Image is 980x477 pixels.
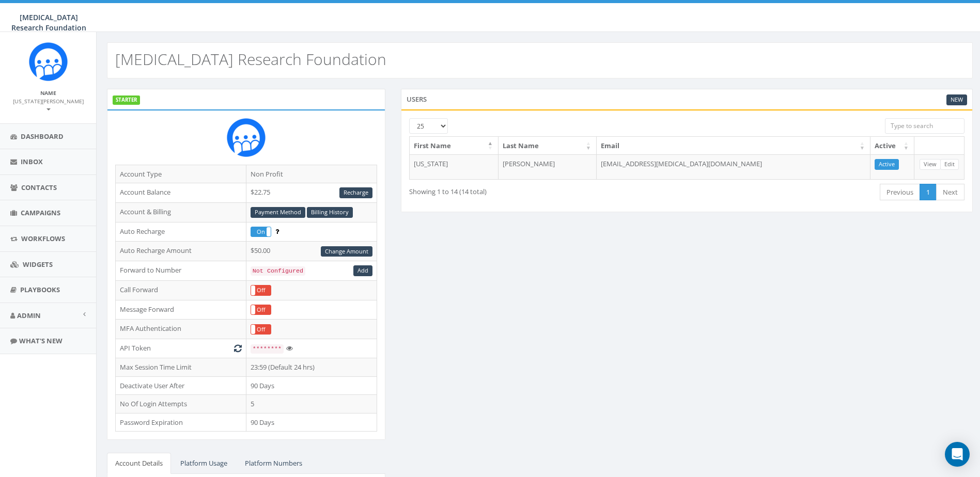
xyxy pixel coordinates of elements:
[19,336,63,345] span: What's New
[116,320,246,339] td: MFA Authentication
[251,305,271,315] div: OnOff
[880,184,920,201] a: Previous
[875,159,899,170] a: Active
[116,165,246,183] td: Account Type
[116,300,246,320] td: Message Forward
[17,311,41,320] span: Admin
[116,183,246,203] td: Account Balance
[11,12,86,33] span: [MEDICAL_DATA] Research Foundation
[945,442,970,467] div: Open Intercom Messenger
[13,98,84,113] small: [US_STATE][PERSON_NAME]
[116,376,246,395] td: Deactivate User After
[410,137,499,155] th: First Name: activate to sort column descending
[116,222,246,242] td: Auto Recharge
[40,89,56,97] small: Name
[946,94,967,105] a: New
[920,184,937,201] a: 1
[499,154,597,179] td: [PERSON_NAME]
[251,207,305,218] a: Payment Method
[410,154,499,179] td: [US_STATE]
[172,453,236,474] a: Platform Usage
[307,207,353,218] a: Billing History
[116,202,246,222] td: Account & Billing
[246,242,377,261] td: $50.00
[116,413,246,432] td: Password Expiration
[251,227,271,237] div: OnOff
[234,345,242,352] i: Generate New Token
[246,376,377,395] td: 90 Days
[21,208,60,217] span: Campaigns
[936,184,965,201] a: Next
[116,261,246,281] td: Forward to Number
[21,132,64,141] span: Dashboard
[339,187,372,198] a: Recharge
[246,165,377,183] td: Non Profit
[246,413,377,432] td: 90 Days
[227,118,266,157] img: Rally_Corp_Icon.png
[237,453,310,474] a: Platform Numbers
[116,242,246,261] td: Auto Recharge Amount
[246,358,377,376] td: 23:59 (Default 24 hrs)
[940,159,959,170] a: Edit
[920,159,941,170] a: View
[116,280,246,300] td: Call Forward
[885,118,965,134] input: Type to search
[251,266,305,276] code: Not Configured
[246,395,377,414] td: 5
[597,154,870,179] td: [EMAIL_ADDRESS][MEDICAL_DATA][DOMAIN_NAME]
[246,183,377,203] td: $22.75
[23,260,53,269] span: Widgets
[251,285,271,296] div: OnOff
[20,285,60,294] span: Playbooks
[116,395,246,414] td: No Of Login Attempts
[115,51,386,68] h2: [MEDICAL_DATA] Research Foundation
[251,285,271,295] label: Off
[113,96,140,105] label: STARTER
[251,305,271,315] label: Off
[13,96,84,114] a: [US_STATE][PERSON_NAME]
[499,137,597,155] th: Last Name: activate to sort column ascending
[870,137,914,155] th: Active: activate to sort column ascending
[353,265,372,276] a: Add
[409,183,632,197] div: Showing 1 to 14 (14 total)
[21,157,43,166] span: Inbox
[275,227,279,236] span: Enable to prevent campaign failure.
[116,339,246,358] td: API Token
[29,42,68,81] img: Rally_Corp_Icon.png
[116,358,246,376] td: Max Session Time Limit
[251,324,271,335] div: OnOff
[21,183,57,192] span: Contacts
[597,137,870,155] th: Email: activate to sort column ascending
[107,453,171,474] a: Account Details
[251,325,271,335] label: Off
[21,234,65,243] span: Workflows
[251,227,271,237] label: On
[321,246,372,257] a: Change Amount
[401,89,973,109] div: Users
